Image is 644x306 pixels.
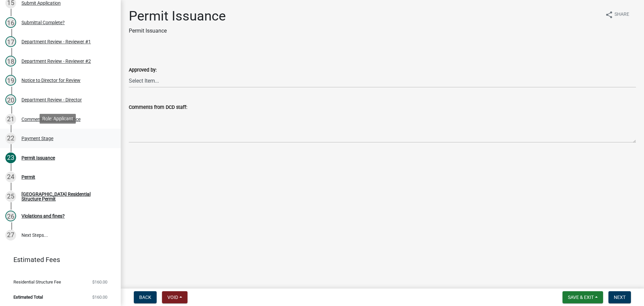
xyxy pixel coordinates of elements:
[129,8,226,24] h1: Permit Issuance
[568,295,594,300] span: Save & Exit
[5,172,16,182] div: 24
[13,280,61,284] span: Residential Structure Fee
[129,68,157,73] label: Approved by:
[5,152,16,163] div: 23
[92,280,107,284] span: $160.00
[5,133,16,144] div: 22
[5,230,16,241] div: 27
[5,36,16,47] div: 17
[139,295,151,300] span: Back
[5,94,16,105] div: 20
[608,291,631,303] button: Next
[21,78,80,83] div: Notice to Director for Review
[129,105,187,110] label: Comments from DCD staff:
[21,20,65,25] div: Submittal Complete?
[5,56,16,67] div: 18
[134,291,157,303] button: Back
[562,291,603,303] button: Save & Exit
[614,11,629,19] span: Share
[21,97,82,102] div: Department Review - Director
[21,117,80,122] div: Comments Prior to Issuance
[5,114,16,125] div: 21
[21,175,35,179] div: Permit
[92,295,107,299] span: $160.00
[162,291,187,303] button: Void
[129,27,226,35] p: Permit Issuance
[5,75,16,86] div: 19
[40,114,76,124] div: Role: Applicant
[5,191,16,202] div: 25
[21,192,110,201] div: [GEOGRAPHIC_DATA] Residential Structure Permit
[21,156,55,160] div: Permit Issuance
[21,136,53,141] div: Payment Stage
[605,11,613,19] i: share
[614,295,626,300] span: Next
[167,295,178,300] span: Void
[21,1,61,5] div: Submit Application
[13,295,43,299] span: Estimated Total
[600,8,635,21] button: shareShare
[5,211,16,221] div: 26
[5,253,110,266] a: Estimated Fees
[21,39,91,44] div: Department Review - Reviewer #1
[21,59,91,63] div: Department Review - Reviewer #2
[21,214,65,218] div: Violations and fines?
[5,17,16,28] div: 16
